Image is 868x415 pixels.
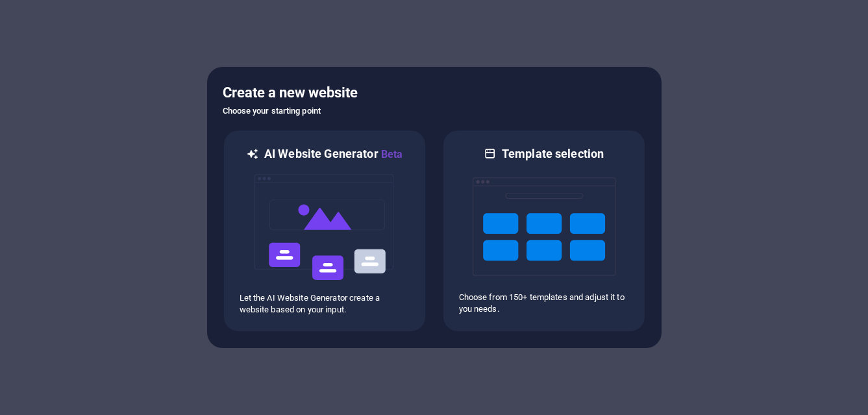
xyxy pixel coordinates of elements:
[223,129,427,333] div: AI Website GeneratorBetaaiLet the AI Website Generator create a website based on your input.
[459,292,629,315] p: Choose from 150+ templates and adjust it to you needs.
[253,162,396,292] img: ai
[264,146,403,162] h6: AI Website Generator
[502,146,604,162] h6: Template selection
[240,292,410,316] p: Let the AI Website Generator create a website based on your input.
[442,129,646,333] div: Template selectionChoose from 150+ templates and adjust it to you needs.
[223,103,646,119] h6: Choose your starting point
[378,148,403,160] span: Beta
[223,82,646,103] h5: Create a new website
